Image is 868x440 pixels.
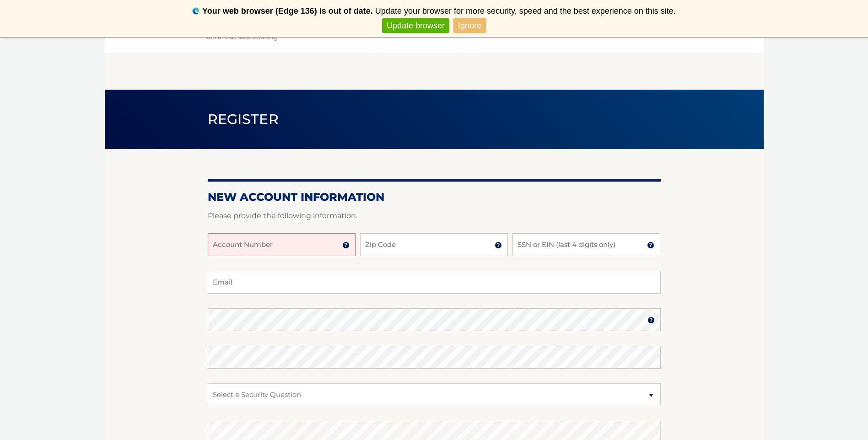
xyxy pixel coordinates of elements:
img: tooltip.svg [647,317,655,324]
a: Update browser [382,18,449,33]
b: Your web browser (Edge 136) is out of date. [202,6,373,16]
input: Account Number [208,233,356,256]
input: Zip Code [360,233,508,256]
p: Please provide the following information. [208,209,661,222]
a: Ignore [453,18,486,33]
span: Register [208,111,279,128]
img: tooltip.svg [495,241,502,249]
img: tooltip.svg [647,241,654,249]
h2: New Account Information [208,190,661,204]
span: Update your browser for more security, speed and the best experience on this site. [375,6,676,16]
input: SSN or EIN (last 4 digits only) [512,233,660,256]
input: Email [208,271,661,294]
img: tooltip.svg [342,241,350,249]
